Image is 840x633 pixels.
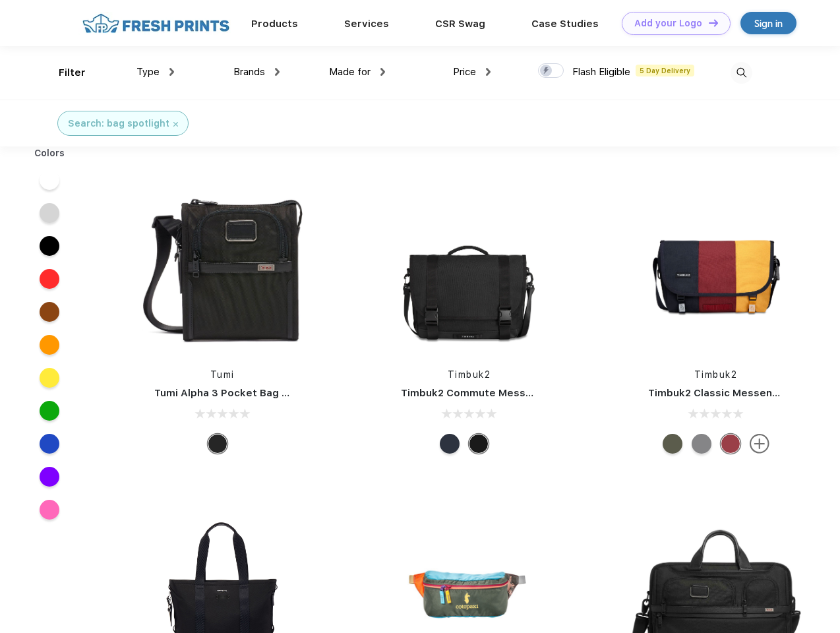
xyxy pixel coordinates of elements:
a: Timbuk2 Classic Messenger Bag [648,387,812,399]
img: more.svg [750,434,769,454]
img: fo%20logo%202.webp [78,12,233,35]
div: Add your Logo [634,18,702,29]
div: Eco Nautical [440,434,460,454]
a: Timbuk2 [694,369,738,380]
img: filter_cancel.svg [173,122,178,127]
div: Colors [24,146,75,160]
a: Tumi Alpha 3 Pocket Bag Small [154,387,309,399]
span: Type [136,66,160,78]
img: dropdown.png [275,68,280,76]
a: Products [251,18,298,30]
div: Filter [59,65,86,80]
div: Sign in [754,16,783,31]
a: Sign in [740,12,796,34]
a: Timbuk2 [448,369,491,380]
div: Eco Gunmetal [692,434,711,454]
img: desktop_search.svg [731,62,752,84]
img: func=resize&h=266 [381,179,556,355]
div: Black [208,434,227,454]
img: func=resize&h=266 [628,179,804,355]
img: DT [709,19,718,26]
img: dropdown.png [486,68,491,76]
img: func=resize&h=266 [135,179,310,355]
div: Eco Bookish [721,434,740,454]
span: 5 Day Delivery [636,65,694,76]
a: Timbuk2 Commute Messenger Bag [401,387,578,399]
span: Brands [233,66,265,78]
span: Price [453,66,476,78]
img: dropdown.png [380,68,385,76]
a: Tumi [210,369,235,380]
div: Eco Black [469,434,489,454]
span: Made for [329,66,371,78]
img: dropdown.png [169,68,174,76]
div: Search: bag spotlight [68,117,169,131]
div: Eco Army [663,434,682,454]
span: Flash Eligible [572,66,630,78]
